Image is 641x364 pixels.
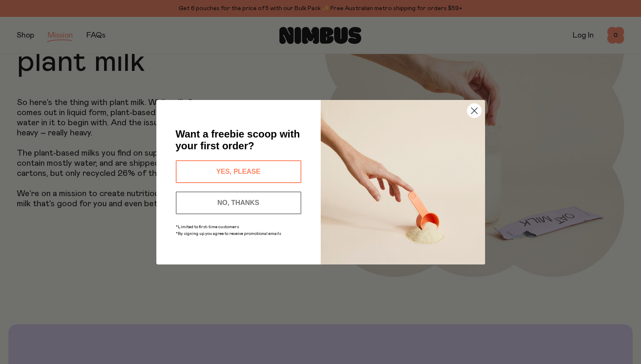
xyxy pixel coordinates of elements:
button: NO, THANKS [176,191,301,214]
span: *Limited to first-time customers [176,225,239,229]
span: *By signing up you agree to receive promotional emails [176,232,281,236]
button: Close dialog [467,103,482,118]
button: YES, PLEASE [176,160,301,183]
span: Want a freebie scoop with your first order? [176,128,300,151]
img: c0d45117-8e62-4a02-9742-374a5db49d45.jpeg [321,100,485,264]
